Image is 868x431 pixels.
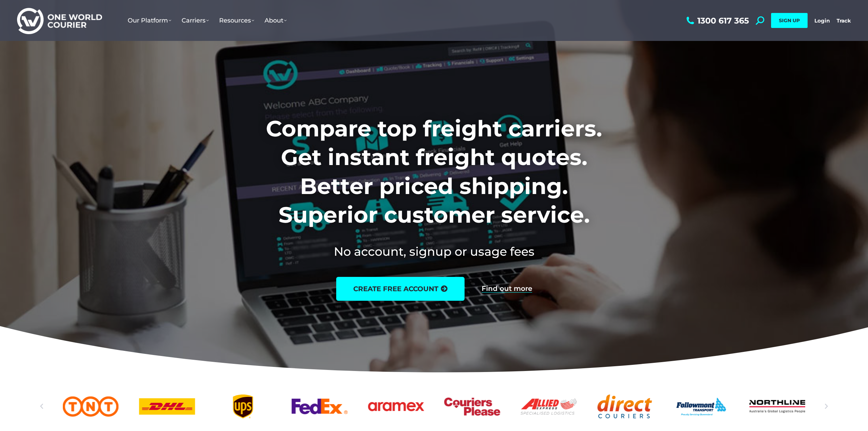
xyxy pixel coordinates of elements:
[368,395,424,418] a: Aramex_logo
[814,17,830,24] a: Login
[291,395,347,418] a: FedEx logo
[521,395,577,418] a: Allied Express logo
[214,10,259,31] a: Resources
[128,17,171,24] span: Our Platform
[123,10,176,31] a: Our Platform
[837,17,851,24] a: Track
[139,395,195,418] a: DHl logo
[219,17,254,24] span: Resources
[176,10,214,31] a: Carriers
[221,243,647,260] h2: No account, signup or usage fees
[750,395,806,418] a: Northline logo
[521,395,577,418] div: 8 / 25
[685,16,749,25] a: 1300 617 365
[673,395,729,418] div: 10 / 25
[139,395,195,418] div: 3 / 25
[63,395,119,418] a: TNT logo Australian freight company
[597,395,653,418] div: 9 / 25
[63,395,119,418] div: 2 / 25
[215,395,271,418] a: UPS logo
[215,395,271,418] div: 4 / 25
[265,17,287,24] span: About
[750,395,806,418] div: 11 / 25
[17,7,102,34] img: One World Courier
[444,395,500,418] div: 7 / 25
[444,395,500,418] a: Couriers Please logo
[368,395,424,418] div: 6 / 25
[597,395,653,418] a: Direct Couriers logo
[336,277,465,301] a: create free account
[182,17,209,24] span: Carriers
[771,13,808,28] a: SIGN UP
[63,395,806,418] div: Slides
[291,395,347,418] div: 5 / 25
[221,114,647,229] h1: Compare top freight carriers. Get instant freight quotes. Better priced shipping. Superior custom...
[482,285,532,293] a: Find out more
[259,10,292,31] a: About
[673,395,729,418] a: Followmont transoirt web logo
[779,17,800,24] span: SIGN UP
